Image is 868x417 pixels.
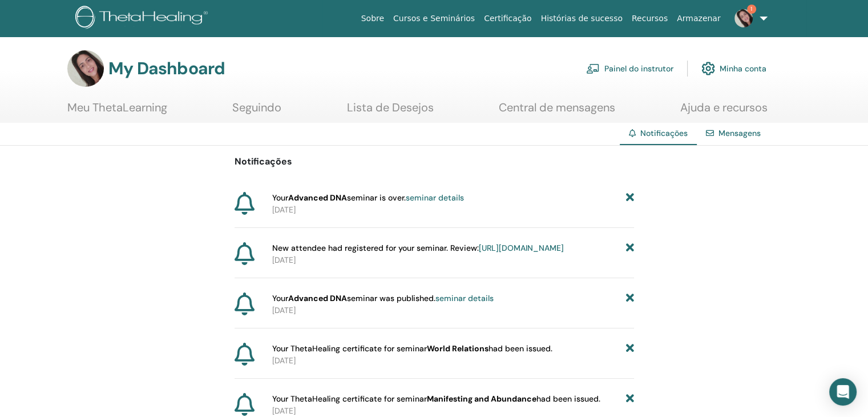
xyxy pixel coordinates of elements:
span: Your ThetaHealing certificate for seminar had been issued. [272,343,552,355]
a: seminar details [406,193,464,203]
a: Central de mensagens [499,101,615,123]
a: Minha conta [701,56,766,81]
p: Notificações [235,155,634,169]
a: Armazenar [672,8,725,29]
span: Your seminar was published. [272,292,494,304]
a: Certificação [479,8,536,29]
p: [DATE] [272,204,634,216]
a: Lista de Desejos [347,101,434,123]
a: Recursos [627,8,672,29]
span: Your ThetaHealing certificate for seminar had been issued. [272,393,600,405]
a: Ajuda e recursos [680,101,768,123]
a: Painel do instrutor [586,56,673,81]
p: [DATE] [272,304,634,316]
a: Histórias de sucesso [536,8,627,29]
strong: Advanced DNA [288,193,347,203]
img: default.jpg [734,9,753,27]
a: Meu ThetaLearning [67,101,167,123]
span: New attendee had registered for your seminar. Review: [272,242,564,254]
a: Mensagens [718,128,761,138]
b: Manifesting and Abundance [427,394,536,404]
span: 1 [747,5,756,14]
a: seminar details [435,293,494,303]
h3: My Dashboard [108,58,225,79]
p: [DATE] [272,405,634,417]
img: cog.svg [701,59,715,78]
div: Open Intercom Messenger [829,378,857,406]
a: Sobre [357,8,389,29]
a: Seguindo [232,101,281,123]
img: logo.png [75,6,212,31]
a: [URL][DOMAIN_NAME] [479,243,564,253]
a: Cursos e Seminários [389,8,479,29]
p: [DATE] [272,355,634,367]
span: Your seminar is over. [272,192,464,204]
strong: Advanced DNA [288,293,347,303]
p: [DATE] [272,254,634,266]
img: chalkboard-teacher.svg [586,63,600,74]
img: default.jpg [67,50,104,87]
b: World Relations [427,343,488,354]
span: Notificações [640,128,688,138]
